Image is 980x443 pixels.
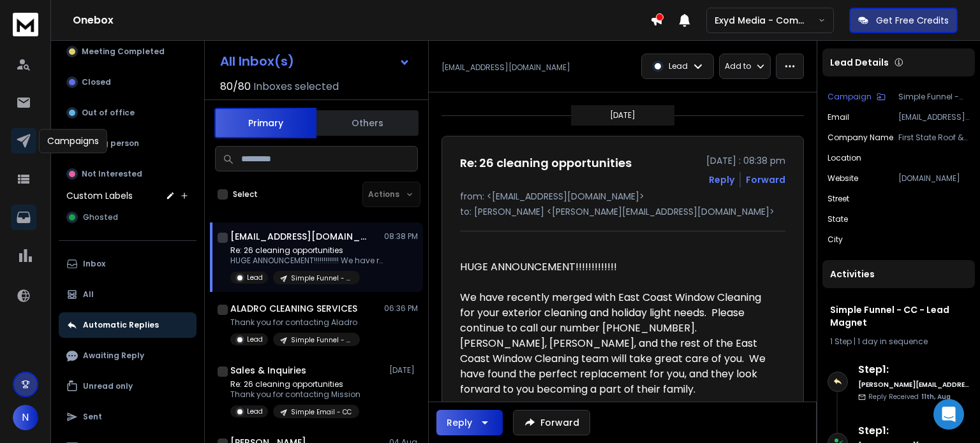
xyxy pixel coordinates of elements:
p: Simple Funnel - CC - Lead Magnet [291,273,352,283]
h1: [EMAIL_ADDRESS][DOMAIN_NAME] [230,230,371,243]
p: from: <[EMAIL_ADDRESS][DOMAIN_NAME]> [460,190,785,203]
img: logo [13,13,38,36]
p: Simple Email - CC [291,407,352,417]
p: Re: 26 cleaning opportunities [230,245,383,256]
span: Ghosted [83,212,118,222]
button: Wrong person [59,131,197,156]
p: Closed [82,77,111,87]
div: Campaigns [39,129,107,153]
h1: Sales & Inquiries [230,364,306,377]
p: Re: 26 cleaning opportunities [230,379,360,389]
p: Reply Received [868,392,951,402]
h1: Onebox [73,13,650,28]
button: N [13,405,38,430]
p: 08:38 PM [384,231,418,242]
h3: Inboxes selected [253,79,339,94]
h6: [PERSON_NAME][EMAIL_ADDRESS][DOMAIN_NAME] [858,380,970,389]
p: Awaiting Reply [83,351,144,361]
p: Add to [725,61,751,71]
p: Meeting Completed [82,47,165,57]
p: Street [828,194,849,204]
div: Open Intercom Messenger [933,399,964,430]
button: Primary [214,108,316,138]
h6: Step 1 : [858,362,970,377]
button: Awaiting Reply [59,343,197,368]
button: Out of office [59,100,197,126]
div: Activities [822,260,975,288]
button: All [59,282,197,307]
p: Lead Details [830,56,889,69]
div: Forward [746,173,785,186]
button: Unread only [59,374,197,399]
h1: Re: 26 cleaning opportunities [460,154,632,172]
p: Campaign [828,92,872,102]
p: Out of office [82,108,135,118]
p: location [828,153,861,163]
p: Get Free Credits [876,14,949,27]
p: Lead [247,335,263,344]
button: Others [316,109,419,137]
p: Sent [83,412,102,422]
h3: Custom Labels [66,189,133,202]
p: Inbox [83,259,105,269]
p: Simple Funnel - CC - Lead Magnet [898,92,970,102]
p: 06:36 PM [384,303,418,314]
button: All Inbox(s) [210,48,420,74]
p: Automatic Replies [83,320,159,330]
p: Wrong person [82,138,139,149]
span: 1 Step [830,336,852,347]
p: All [83,289,94,300]
p: [DATE] [610,110,635,120]
p: City [828,235,843,245]
p: HUGE ANNOUNCEMENT!!!!!!!!!!!!! We have recently [230,256,383,266]
p: Thank you for contacting Mission [230,389,360,400]
p: First State Roof & Exterior Cleaning [898,133,970,143]
p: Not Interested [82,169,142,179]
button: Automatic Replies [59,312,197,338]
h1: ALADRO CLEANING SERVICES [230,302,357,315]
span: 1 day in sequence [857,336,928,347]
h6: Step 1 : [858,423,970,439]
p: Thank you for contacting Aladro [230,317,360,328]
p: [EMAIL_ADDRESS][DOMAIN_NAME] [442,62,570,73]
p: Unread only [83,381,133,391]
button: Meeting Completed [59,39,197,64]
p: Simple Funnel - CC - Lead Magnet [291,335,352,345]
h1: Simple Funnel - CC - Lead Magnet [830,303,967,329]
p: State [828,214,848,224]
p: [DATE] : 08:38 pm [706,154,785,167]
button: Closed [59,69,197,95]
p: [EMAIL_ADDRESS][DOMAIN_NAME] [898,112,970,122]
h1: All Inbox(s) [220,55,294,68]
span: 80 / 80 [220,79,251,94]
button: Reply [436,410,503,435]
p: [DOMAIN_NAME] [898,173,970,184]
p: website [828,173,858,184]
label: Select [233,189,258,200]
button: Sent [59,404,197,430]
span: 11th, Aug [921,392,951,402]
p: Lead [247,273,263,282]
button: Ghosted [59,205,197,230]
button: Inbox [59,251,197,277]
p: Email [828,112,849,122]
button: Campaign [828,92,886,102]
div: Reply [447,416,472,429]
div: | [830,337,967,347]
p: to: [PERSON_NAME] <[PERSON_NAME][EMAIL_ADDRESS][DOMAIN_NAME]> [460,205,785,218]
button: Reply [709,173,734,186]
p: Company Name [828,133,893,143]
p: Lead [247,407,263,416]
p: Exyd Media - Commercial Cleaning [715,14,818,27]
p: [DATE] [389,365,418,375]
button: Get Free Credits [849,8,958,33]
button: Not Interested [59,161,197,187]
button: Forward [513,410,590,435]
p: Lead [669,61,688,71]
